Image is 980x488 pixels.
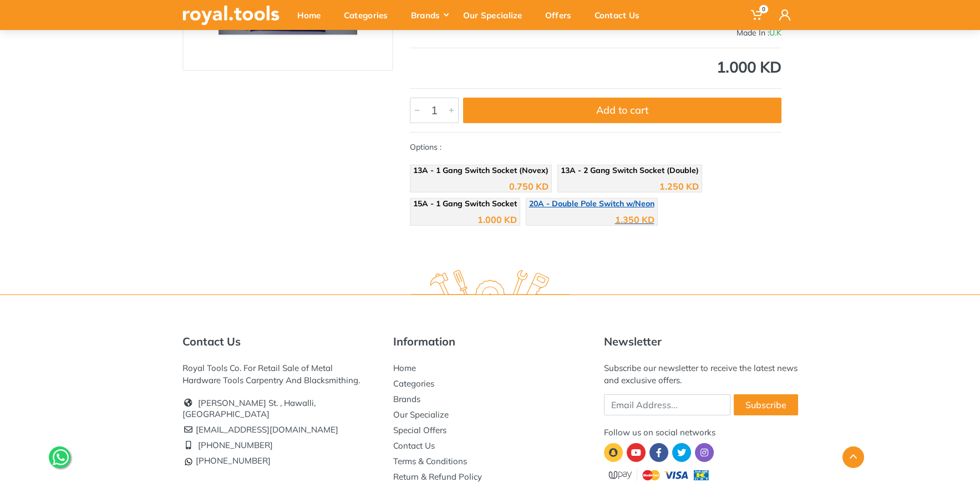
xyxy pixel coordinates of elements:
[393,409,449,420] a: Our Specialize
[413,199,517,209] span: 15A - 1 Gang Switch Socket
[734,394,798,415] button: Subscribe
[509,182,549,191] div: 0.750 KD
[393,394,420,404] a: Brands
[182,422,377,438] li: [EMAIL_ADDRESS][DOMAIN_NAME]
[604,394,730,415] input: Email Address...
[410,141,781,231] div: Options :
[769,28,781,38] span: U.K
[410,59,781,75] div: 1.000 KD
[182,398,316,419] a: [PERSON_NAME] St. , Hawalli, [GEOGRAPHIC_DATA]
[393,440,435,451] a: Contact Us
[393,335,587,348] h5: Information
[463,98,781,123] button: Add to cart
[393,378,434,389] a: Categories
[604,362,798,387] div: Subscribe our newsletter to receive the latest news and exclusive offers.
[413,165,549,175] span: 13A - 1 Gang Switch Socket (Novex)
[182,335,377,348] h5: Contact Us
[529,199,654,209] span: 20A - Double Pole Switch w/Neon
[290,3,336,27] div: Home
[393,425,446,435] a: Special Offers
[478,215,517,224] div: 1.000 KD
[537,3,587,27] div: Offers
[526,198,658,226] a: 20A - Double Pole Switch w/Neon 1.350 KD
[410,165,552,192] a: 13A - 1 Gang Switch Socket (Novex) 0.750 KD
[587,3,655,27] div: Contact Us
[403,3,455,27] div: Brands
[198,440,273,450] a: [PHONE_NUMBER]
[393,471,482,482] a: Return & Refund Policy
[659,182,699,191] div: 1.250 KD
[557,165,702,192] a: 13A - 2 Gang Switch Socket (Double) 1.250 KD
[561,165,699,175] span: 13A - 2 Gang Switch Socket (Double)
[393,363,416,373] a: Home
[336,3,403,27] div: Categories
[604,467,715,482] img: upay.png
[604,426,798,439] div: Follow us on social networks
[759,5,768,13] span: 0
[604,335,798,348] h5: Newsletter
[410,270,570,301] img: royal.tools Logo
[410,198,520,226] a: 15A - 1 Gang Switch Socket 1.000 KD
[615,215,654,224] div: 1.350 KD
[182,362,377,387] div: Royal Tools Co. For Retail Sale of Metal Hardware Tools Carpentry And Blacksmithing.
[455,3,537,27] div: Our Specialize
[182,6,280,25] img: royal.tools Logo
[410,27,781,39] div: Made In :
